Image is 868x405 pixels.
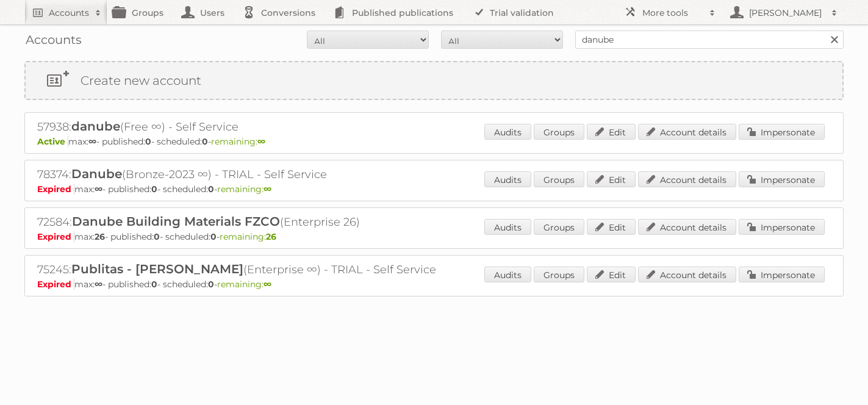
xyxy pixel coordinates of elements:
a: Impersonate [739,124,825,140]
strong: 0 [208,184,214,195]
strong: 0 [202,136,208,147]
a: Edit [587,124,636,140]
a: Audits [484,124,531,140]
a: Groups [534,124,584,140]
strong: 0 [151,184,157,195]
strong: ∞ [264,184,271,195]
span: Danube Building Materials FZCO [72,214,280,229]
strong: 0 [208,279,214,290]
a: Groups [534,219,584,235]
span: remaining: [220,231,276,242]
strong: 0 [210,231,217,242]
a: Groups [534,171,584,187]
a: Groups [534,267,584,282]
a: Create new account [26,62,842,99]
a: Edit [587,219,636,235]
span: Expired [37,184,74,195]
a: Edit [587,171,636,187]
a: Impersonate [739,267,825,282]
a: Edit [587,267,636,282]
h2: 75245: (Enterprise ∞) - TRIAL - Self Service [37,262,464,278]
span: Publitas - [PERSON_NAME] [71,262,243,276]
p: max: - published: - scheduled: - [37,136,831,147]
a: Impersonate [739,219,825,235]
strong: 0 [145,136,151,147]
a: Audits [484,171,531,187]
h2: Accounts [49,7,89,19]
h2: 78374: (Bronze-2023 ∞) - TRIAL - Self Service [37,167,464,182]
span: danube [71,119,120,134]
strong: 26 [95,231,105,242]
strong: ∞ [95,184,102,195]
strong: 0 [154,231,160,242]
a: Account details [638,171,736,187]
p: max: - published: - scheduled: - [37,279,831,290]
strong: ∞ [88,136,96,147]
strong: ∞ [257,136,265,147]
h2: 57938: (Free ∞) - Self Service [37,119,464,135]
h2: 72584: (Enterprise 26) [37,214,464,230]
a: Account details [638,124,736,140]
strong: ∞ [95,279,102,290]
strong: 26 [266,231,276,242]
span: Expired [37,231,74,242]
a: Audits [484,219,531,235]
h2: [PERSON_NAME] [746,7,825,19]
span: remaining: [217,279,271,290]
a: Impersonate [739,171,825,187]
strong: 0 [151,279,157,290]
span: remaining: [217,184,271,195]
span: Active [37,136,68,147]
p: max: - published: - scheduled: - [37,231,831,242]
p: max: - published: - scheduled: - [37,184,831,195]
h2: More tools [642,7,703,19]
span: remaining: [211,136,265,147]
span: Expired [37,279,74,290]
a: Audits [484,267,531,282]
span: Danube [71,167,122,181]
strong: ∞ [264,279,271,290]
a: Account details [638,219,736,235]
a: Account details [638,267,736,282]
